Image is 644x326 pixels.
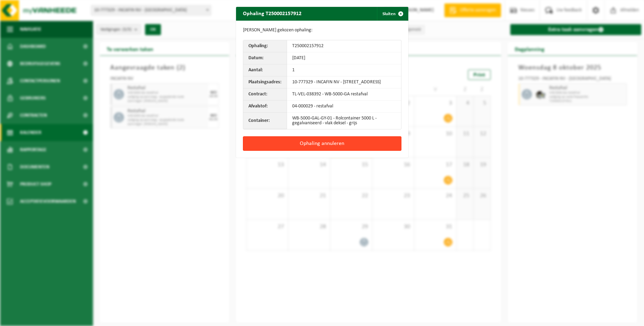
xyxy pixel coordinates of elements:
[377,7,408,21] button: Sluiten
[287,40,401,52] td: T250002157912
[243,101,287,113] th: Afvalstof:
[287,88,401,101] td: TL-VEL-038392 - WB-5000-GA restafval
[243,113,287,129] th: Container:
[243,76,287,88] th: Plaatsingsadres:
[243,28,401,33] p: [PERSON_NAME] gekozen ophaling:
[287,52,401,64] td: [DATE]
[243,136,401,151] button: Ophaling annuleren
[243,88,287,101] th: Contract:
[243,52,287,64] th: Datum:
[243,40,287,52] th: Ophaling:
[243,64,287,76] th: Aantal:
[287,101,401,113] td: 04-000029 - restafval
[236,7,308,20] h2: Ophaling T250002157912
[287,76,401,88] td: 10-777329 - INCAFIN NV - [STREET_ADDRESS]
[287,64,401,76] td: 1
[287,113,401,129] td: WB-5000-GAL-GY-01 - Rolcontainer 5000 L - gegalvaniseerd - vlak deksel - grijs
